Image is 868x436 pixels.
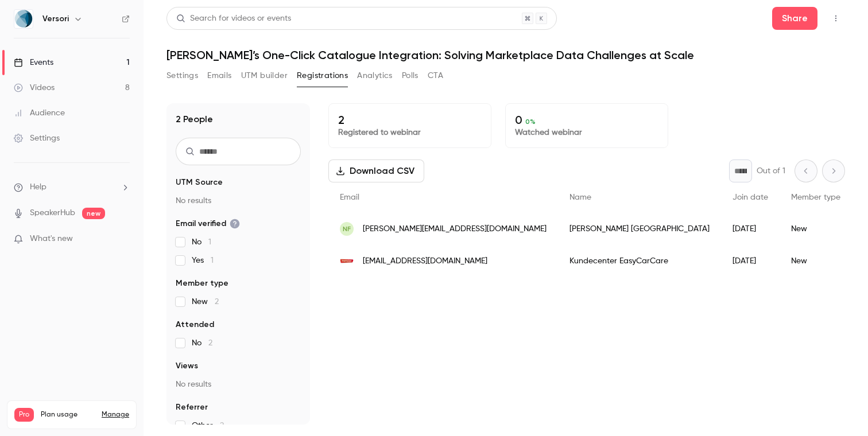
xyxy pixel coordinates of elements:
section: facet-groups [176,177,301,431]
span: Attended [176,319,214,330]
span: Member type [176,278,228,289]
div: Events [14,57,53,68]
span: Yes [192,255,214,266]
span: No [192,236,211,248]
li: help-dropdown-opener [14,181,130,193]
span: [EMAIL_ADDRESS][DOMAIN_NAME] [363,255,487,267]
p: No results [176,195,301,207]
button: Registrations [297,67,348,85]
span: 1 [208,238,211,246]
button: Settings [166,67,198,85]
span: Email [340,193,359,201]
div: [DATE] [721,245,780,277]
span: No [192,337,212,349]
div: Settings [14,133,60,144]
span: Email verified [176,218,240,229]
div: [PERSON_NAME] [GEOGRAPHIC_DATA] [558,213,721,245]
div: [DATE] [721,213,780,245]
span: Help [30,181,46,193]
a: SpeakerHub [30,207,75,219]
p: Out of 1 [757,165,785,177]
span: Referrer [176,402,208,413]
span: Other [192,420,224,431]
a: Manage [102,410,129,419]
div: Audience [14,107,65,119]
div: Videos [14,82,55,94]
span: Pro [14,408,34,422]
h1: [PERSON_NAME]’s One-Click Catalogue Integration: Solving Marketplace Data Challenges at Scale [166,48,845,62]
button: UTM builder [241,67,288,85]
p: Watched webinar [515,127,658,138]
iframe: Noticeable Trigger [116,234,130,244]
span: New [192,296,219,307]
span: NF [343,224,351,234]
p: Registered to webinar [338,127,482,138]
img: easycarcare.dk [340,254,354,268]
span: What's new [30,233,73,245]
span: 2 [220,422,224,430]
button: Download CSV [328,159,424,182]
button: Polls [402,67,418,85]
div: New [780,245,852,277]
span: Join date [733,193,768,201]
img: Versori [14,10,33,28]
span: Name [569,193,591,201]
span: new [82,208,105,219]
p: 0 [515,113,658,127]
p: No results [176,379,301,390]
span: UTM Source [176,177,223,188]
button: Analytics [357,67,393,85]
button: Share [772,7,817,30]
span: [PERSON_NAME][EMAIL_ADDRESS][DOMAIN_NAME] [363,223,547,235]
p: 2 [338,113,482,127]
div: New [780,213,852,245]
button: CTA [428,67,443,85]
div: Kundecenter EasyCarCare [558,245,721,277]
span: Views [176,360,198,372]
span: Plan usage [41,410,95,419]
span: 1 [211,256,214,264]
span: 2 [215,298,219,306]
h6: Versori [42,13,69,25]
span: 2 [208,339,212,347]
div: Search for videos or events [176,13,291,25]
button: Emails [207,67,231,85]
span: Member type [791,193,840,201]
span: 0 % [525,118,536,126]
h1: 2 People [176,112,213,126]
